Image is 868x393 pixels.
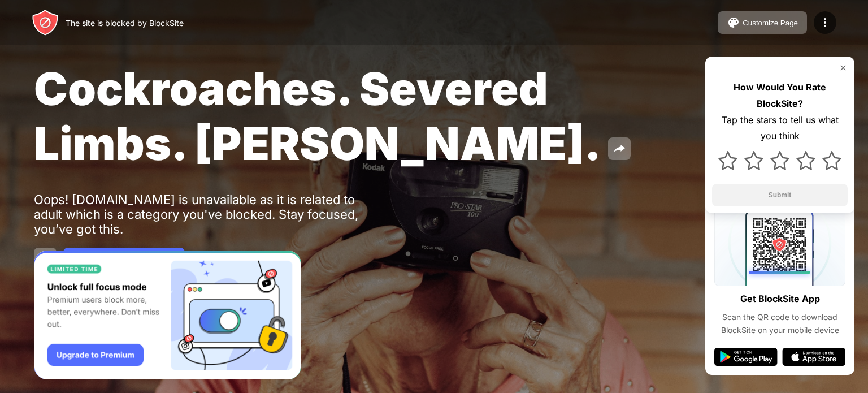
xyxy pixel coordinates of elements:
[770,151,789,170] img: star.svg
[718,11,807,34] button: Customize Page
[32,9,59,36] img: header-logo.svg
[63,248,185,270] button: Password Protection
[743,19,798,27] div: Customize Page
[712,184,848,206] button: Submit
[727,16,740,29] img: pallet.svg
[34,251,301,380] iframe: Banner
[822,151,841,170] img: star.svg
[34,61,601,171] span: Cockroaches. Severed Limbs. [PERSON_NAME].
[613,142,626,156] img: share.svg
[839,63,848,72] img: rate-us-close.svg
[66,18,184,28] div: The site is blocked by BlockSite
[34,192,383,236] div: Oops! [DOMAIN_NAME] is unavailable as it is related to adult which is a category you've blocked. ...
[782,348,845,366] img: app-store.svg
[796,151,815,170] img: star.svg
[38,252,52,266] img: back.svg
[712,79,848,112] div: How Would You Rate BlockSite?
[718,151,737,170] img: star.svg
[712,112,848,145] div: Tap the stars to tell us what you think
[714,348,778,366] img: google-play.svg
[818,16,832,29] img: menu-icon.svg
[744,151,763,170] img: star.svg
